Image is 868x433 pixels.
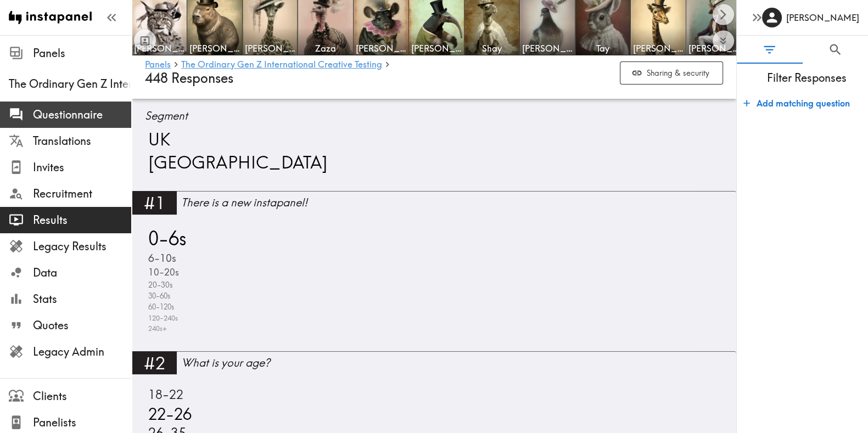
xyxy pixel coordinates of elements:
[245,42,295,54] span: [PERSON_NAME]
[739,92,854,114] button: Add matching question
[688,42,739,54] span: [PERSON_NAME]
[189,42,240,54] span: [PERSON_NAME]
[356,42,406,54] span: [PERSON_NAME]
[132,191,177,214] div: #1
[33,265,131,280] span: Data
[181,195,736,210] div: There is a new instapanel!
[746,70,868,86] span: Filter Responses
[132,351,177,374] div: #2
[633,42,684,54] span: [PERSON_NAME]
[181,355,736,370] div: What is your age?
[145,128,170,150] span: UK
[145,266,179,279] span: 10-20s
[713,30,734,52] button: Expand to show all items
[145,60,171,70] a: Panels
[33,389,131,404] span: Clients
[181,60,382,70] a: The Ordinary Gen Z International Creative Testing
[33,160,131,175] span: Invites
[33,186,131,201] span: Recruitment
[145,151,328,174] span: [GEOGRAPHIC_DATA]
[33,318,131,333] span: Quotes
[713,4,734,25] button: Scroll right
[145,70,233,86] span: 448 Responses
[145,386,183,403] span: 18-22
[33,46,131,61] span: Panels
[33,415,131,430] span: Panelists
[134,42,184,54] span: [PERSON_NAME]
[620,61,723,85] button: Sharing & security
[828,42,843,57] span: Search
[786,12,859,24] h6: [PERSON_NAME]
[9,76,131,92] span: The Ordinary Gen Z International Creative Testing
[33,107,131,122] span: Questionnaire
[145,403,192,425] span: 22-26
[145,291,170,302] span: 30-60s
[145,108,723,123] span: Segment
[300,42,351,54] span: Zaza
[145,226,187,251] span: 0-6s
[145,302,174,313] span: 60-120s
[522,42,573,54] span: [PERSON_NAME]
[134,30,156,52] button: Toggle between responses and questions
[578,42,628,54] span: Tay
[33,239,131,254] span: Legacy Results
[145,251,176,266] span: 6-10s
[33,212,131,228] span: Results
[33,344,131,359] span: Legacy Admin
[145,323,167,334] span: 240s+
[737,36,803,64] button: Filter Responses
[132,351,736,381] a: #2What is your age?
[145,313,178,323] span: 120-240s
[132,191,736,221] a: #1There is a new instapanel!
[145,279,173,291] span: 20-30s
[33,291,131,307] span: Stats
[33,133,131,149] span: Translations
[411,42,462,54] span: [PERSON_NAME]
[467,42,517,54] span: Shay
